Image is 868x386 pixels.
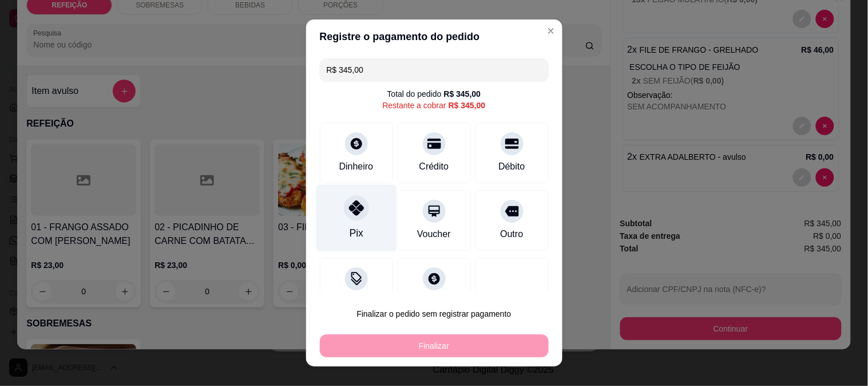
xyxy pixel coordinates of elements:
div: Outro [500,227,523,241]
div: Voucher [417,227,451,241]
div: Dinheiro [339,160,374,174]
div: Crédito [419,160,449,174]
button: Close [542,22,560,40]
button: Finalizar o pedido sem registrar pagamento [320,302,549,325]
div: Pix [349,226,363,241]
div: R$ 345,00 [444,88,481,100]
div: Restante a cobrar [383,100,486,111]
input: Ex.: hambúrguer de cordeiro [327,58,542,81]
div: Total do pedido [387,88,481,100]
div: R$ 345,00 [449,100,486,111]
div: Débito [498,160,525,174]
header: Registre o pagamento do pedido [306,19,562,54]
